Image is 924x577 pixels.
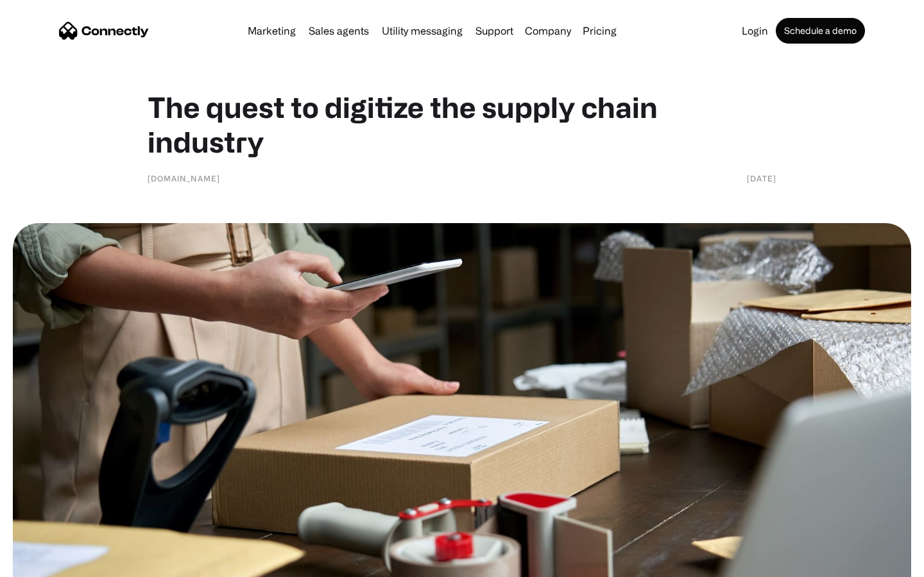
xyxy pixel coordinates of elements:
[148,172,220,185] div: [DOMAIN_NAME]
[776,18,865,44] a: Schedule a demo
[577,26,622,36] a: Pricing
[525,22,571,40] div: Company
[470,26,518,36] a: Support
[26,555,77,573] ul: Language list
[377,26,468,36] a: Utility messaging
[747,172,776,185] div: [DATE]
[737,26,773,36] a: Login
[13,555,77,573] aside: Language selected: English
[304,26,374,36] a: Sales agents
[148,90,776,159] h1: The quest to digitize the supply chain industry
[243,26,301,36] a: Marketing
